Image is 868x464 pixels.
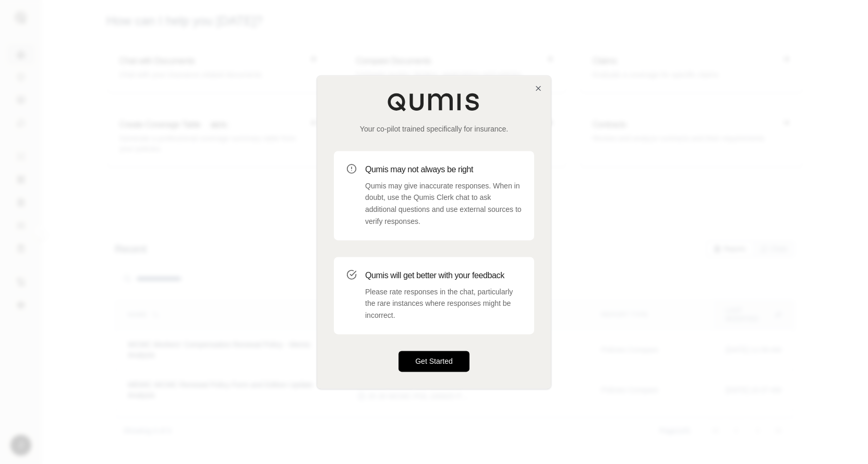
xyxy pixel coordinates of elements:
p: Your co-pilot trained specifically for insurance. [334,124,534,134]
p: Qumis may give inaccurate responses. When in doubt, use the Qumis Clerk chat to ask additional qu... [365,180,522,228]
button: Get Started [399,351,469,372]
p: Please rate responses in the chat, particularly the rare instances where responses might be incor... [365,286,522,322]
img: Qumis Logo [387,92,481,111]
h3: Qumis will get better with your feedback [365,269,522,282]
h3: Qumis may not always be right [365,163,522,176]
